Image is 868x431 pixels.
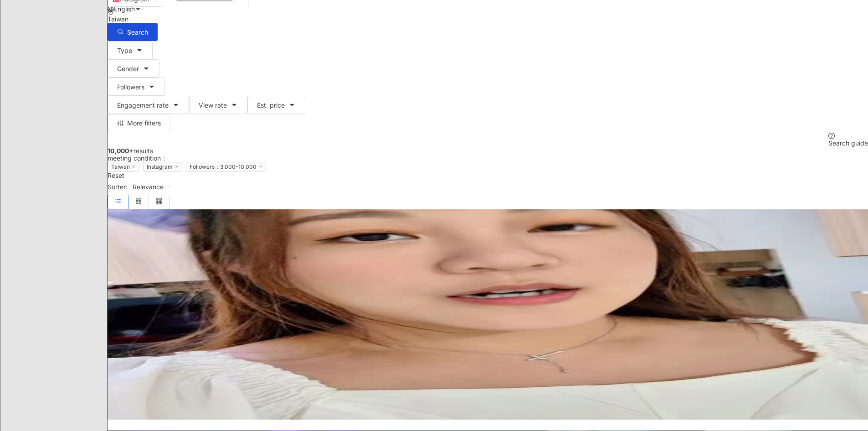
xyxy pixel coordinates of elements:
span: Type [117,47,132,54]
span: Gender [117,65,139,73]
span: Followers [117,83,144,91]
div: Sorter: [108,179,868,195]
div: results [108,147,868,155]
span: More filters [127,119,161,127]
span: 10,000+ [108,147,134,155]
span: Instagram [143,162,182,172]
button: View rate [189,96,247,114]
button: Engagement rate [108,96,189,114]
button: Est. price [247,96,305,114]
button: Followers [108,78,165,96]
span: Followers：3,000-10,000 [186,162,266,172]
div: Taiwan [108,16,868,23]
img: post-image [108,209,868,420]
span: View rate [199,102,227,109]
button: Type [108,41,153,59]
span: Relevance [133,180,172,194]
a: KOL AvatarYJ蘇郁喬（[PERSON_NAME]）蘇郁喬YJ蘇郁喬FeelBeInfluencer type：Taiwan Travel·Family Travel·Parenting... [108,209,868,420]
span: meeting condition ： [108,154,167,162]
button: Search [108,23,158,41]
span: Engagement rate [117,102,169,109]
div: Search guide [828,140,868,147]
button: Gender [108,59,159,78]
span: Search [127,29,148,36]
button: More filters [108,114,170,132]
span: Taiwan [108,162,139,172]
span: question-circle [828,133,835,139]
span: environment [108,9,114,15]
span: Est. price [257,102,285,109]
div: Reset [108,172,868,179]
